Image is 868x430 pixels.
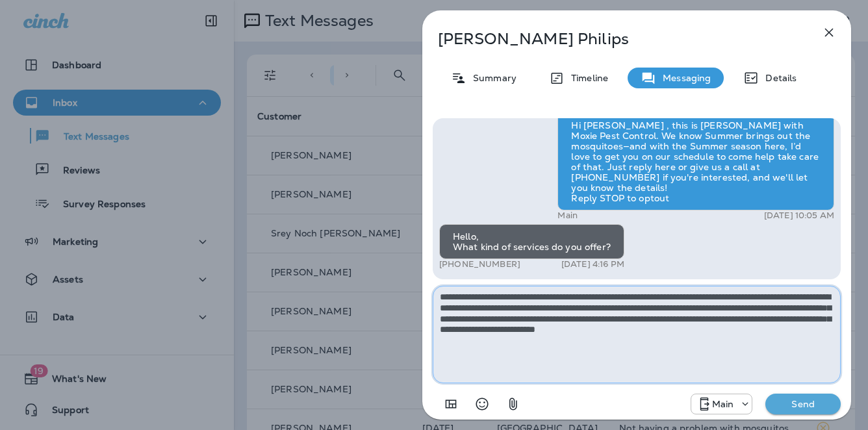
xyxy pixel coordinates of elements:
[439,259,520,270] p: [PHONE_NUMBER]
[557,210,578,221] p: Main
[565,73,608,83] p: Timeline
[466,73,517,83] p: Summary
[561,259,624,270] p: [DATE] 4:16 PM
[759,73,797,83] p: Details
[438,30,793,48] p: [PERSON_NAME] Philips
[438,391,464,417] button: Add in a premade template
[764,210,834,221] p: [DATE] 10:05 AM
[656,73,711,83] p: Messaging
[557,95,834,210] div: Hi [PERSON_NAME] , this is [PERSON_NAME] with Moxie Pest Control. We know Summer brings out the m...
[439,224,624,259] div: Hello, What kind of services do you offer?
[712,399,734,409] p: Main
[765,394,841,414] button: Send
[469,391,495,417] button: Select an emoji
[776,398,830,410] p: Send
[691,396,752,412] div: +1 (817) 482-3792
